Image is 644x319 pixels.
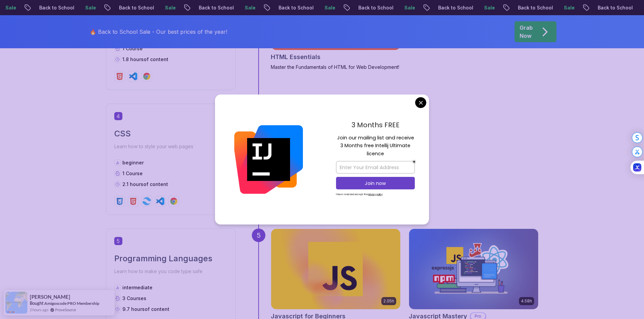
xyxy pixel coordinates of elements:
[316,4,338,11] p: Sale
[30,307,48,313] span: 2 hours ago
[409,229,538,309] img: Javascript Mastery card
[271,229,400,309] img: Javascript for Beginners card
[510,4,556,11] p: Back to School
[90,28,227,36] p: 🔥 Back to School Sale - Our best prices of the year!
[55,307,76,313] a: ProveSource
[122,46,143,51] span: 1 Course
[590,4,636,11] p: Back to School
[129,72,137,80] img: vscode logo
[44,301,99,306] a: Amigoscode PRO Membership
[143,197,151,205] img: tailwindcss logo
[31,4,77,11] p: Back to School
[111,4,157,11] p: Back to School
[122,181,168,188] p: 2.1 hours of content
[350,4,396,11] p: Back to School
[383,298,394,304] p: 2.05h
[157,4,178,11] p: Sale
[114,237,122,245] span: 5
[191,4,237,11] p: Back to School
[556,4,577,11] p: Sale
[129,197,137,205] img: html logo
[270,4,316,11] p: Back to School
[252,229,265,242] div: 5
[114,128,227,139] h2: CSS
[396,4,418,11] p: Sale
[271,52,320,62] h2: HTML Essentials
[114,253,227,264] h2: Programming Languages
[430,4,476,11] p: Back to School
[520,24,533,40] p: Grab Now
[116,72,124,80] img: html logo
[114,142,227,151] p: Learn how to style your web pages
[5,292,27,314] img: provesource social proof notification image
[143,72,151,80] img: chrome logo
[170,197,178,205] img: chrome logo
[122,284,152,291] p: intermediate
[77,4,99,11] p: Sale
[271,64,401,71] p: Master the Fundamentals of HTML for Web Development!
[122,159,144,166] p: beginner
[122,170,143,176] span: 1 Course
[114,112,122,120] span: 4
[116,197,124,205] img: css logo
[476,4,498,11] p: Sale
[122,295,146,301] span: 3 Courses
[30,294,70,300] span: [PERSON_NAME]
[122,306,169,313] p: 9.7 hours of content
[30,300,44,306] span: Bought
[122,56,168,63] p: 1.8 hours of content
[156,197,164,205] img: vscode logo
[114,267,227,276] p: Learn how to make you code type safe
[521,298,532,304] p: 4.58h
[237,4,258,11] p: Sale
